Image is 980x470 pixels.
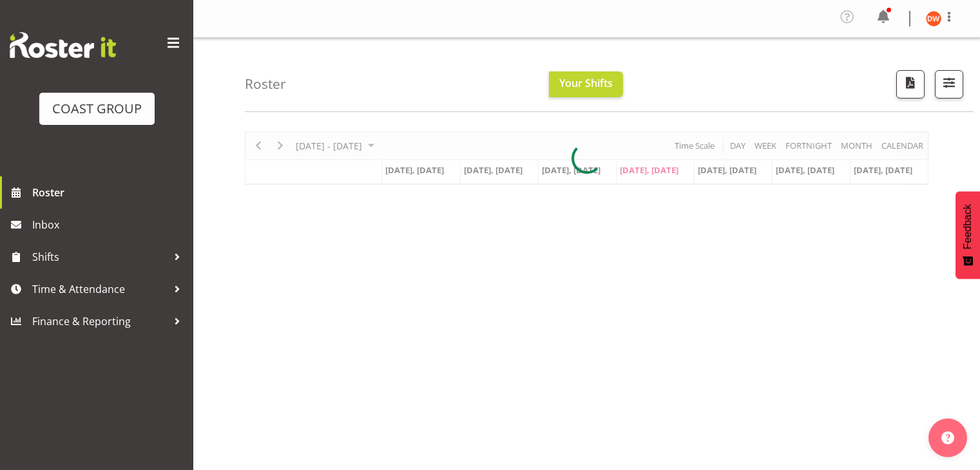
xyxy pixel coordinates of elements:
button: Download a PDF of the roster according to the set date range. [896,70,925,99]
span: Time & Attendance [32,279,168,299]
span: Shifts [32,247,168,267]
button: Filter Shifts [935,70,963,99]
img: Rosterit website logo [10,32,116,58]
button: Feedback - Show survey [956,191,980,279]
button: Your Shifts [549,71,623,97]
span: Feedback [962,204,974,249]
span: Finance & Reporting [32,312,168,331]
img: help-xxl-2.png [941,431,954,444]
img: david-wiseman11371.jpg [926,11,941,26]
span: Roster [32,183,187,202]
h4: Roster [245,77,286,91]
span: Inbox [32,215,187,234]
div: COAST GROUP [52,99,142,118]
span: Your Shifts [559,76,613,90]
